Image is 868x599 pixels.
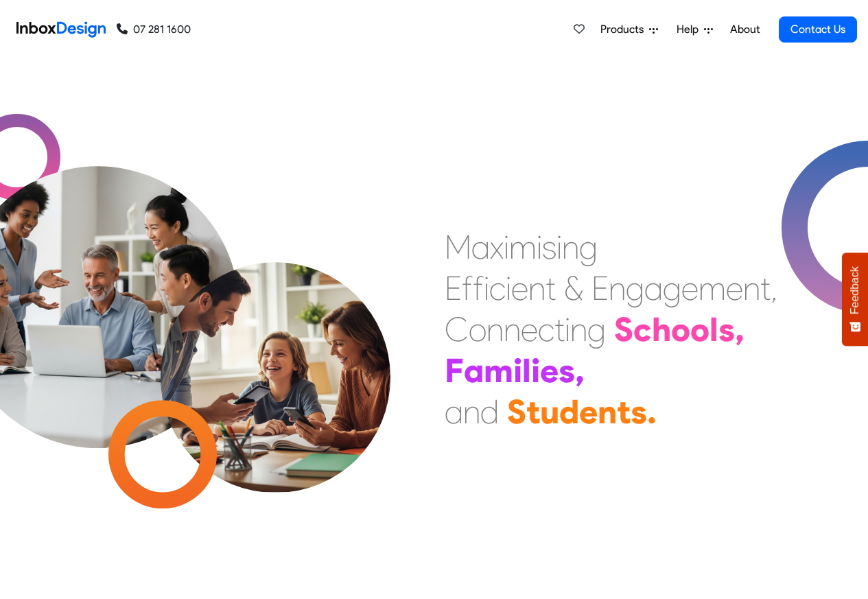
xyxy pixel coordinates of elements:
div: , [575,350,585,391]
div: n [463,391,480,432]
div: s [718,309,735,350]
div: o [469,309,486,350]
div: g [587,309,606,350]
span: Feedback [849,266,861,314]
div: e [579,391,598,432]
div: S [614,309,633,350]
div: n [562,226,579,268]
div: n [570,309,587,350]
div: m [699,268,726,309]
div: i [537,226,542,268]
div: f [473,268,484,309]
div: i [565,309,570,350]
div: c [489,268,506,309]
div: s [631,391,647,432]
div: i [531,350,540,391]
div: c [538,309,554,350]
div: o [671,309,690,350]
div: l [709,309,718,350]
a: 07 281 1600 [117,21,191,38]
div: S [507,391,526,432]
div: e [521,309,538,350]
a: Contact Us [779,16,857,43]
div: . [647,391,657,432]
div: Maximising Efficient & Engagement, Connecting Schools, Families, and Students. [445,226,777,432]
div: o [690,309,709,350]
div: g [663,268,681,309]
div: c [633,309,652,350]
div: a [644,268,663,309]
div: n [598,391,617,432]
div: E [591,268,609,309]
a: Help [671,16,718,43]
div: n [528,268,546,309]
a: About [726,16,764,43]
span: Products [600,21,649,38]
div: g [626,268,644,309]
a: Products [595,16,664,43]
div: g [579,226,598,268]
div: n [609,268,626,309]
div: C [445,309,469,350]
div: t [526,391,540,432]
button: Feedback - Show survey [842,252,868,346]
div: a [445,391,463,432]
div: i [506,268,511,309]
div: s [559,350,575,391]
div: e [726,268,743,309]
div: , [771,268,777,309]
div: M [445,226,471,268]
div: m [509,226,537,268]
div: l [522,350,531,391]
div: d [559,391,579,432]
div: x [490,226,504,268]
div: m [484,350,513,391]
div: t [760,268,771,309]
div: & [564,268,583,309]
div: e [681,268,699,309]
div: i [513,350,522,391]
div: t [617,391,631,432]
div: E [445,268,462,309]
div: h [652,309,671,350]
div: e [511,268,528,309]
div: s [542,226,556,268]
div: t [546,268,556,309]
div: n [486,309,504,350]
span: Help [677,21,704,38]
div: e [540,350,559,391]
div: a [464,350,484,391]
div: , [735,309,744,350]
div: i [556,226,562,268]
div: a [471,226,490,268]
div: i [504,226,509,268]
div: u [540,391,559,432]
div: i [484,268,489,309]
div: n [743,268,760,309]
div: d [480,391,499,432]
div: F [445,350,464,391]
div: n [504,309,521,350]
img: parents_with_child.png [132,205,419,493]
div: f [462,268,473,309]
div: t [554,309,565,350]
